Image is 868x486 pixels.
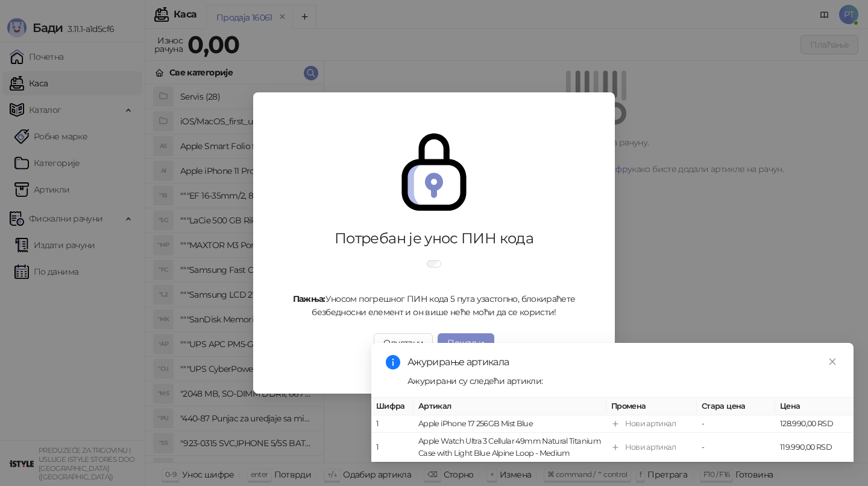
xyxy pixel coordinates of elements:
th: Цена [775,398,854,415]
span: close [828,357,837,366]
div: Нови артикал [625,418,676,430]
div: Ажурирање артикала [407,355,839,369]
th: Артикал [414,398,606,415]
strong: Пажња: [293,293,325,304]
a: Close [826,355,839,368]
div: Нови артикал [625,441,676,453]
div: Уносом погрешног ПИН кода 5 пута узастопно, блокираћете безбедносни елемент и он више неће моћи д... [287,292,581,319]
td: 119.990,00 RSD [775,433,854,462]
td: 1 [371,433,414,462]
button: Пошаљи [438,333,494,353]
div: Потребан је унос ПИН кода [287,229,581,248]
td: Apple iPhone 17 256GB Mist Blue [414,415,606,433]
th: Шифра [371,398,414,415]
th: Стара цена [697,398,775,415]
td: 128.990,00 RSD [775,415,854,433]
td: 1 [371,415,414,433]
td: Apple Watch Ultra 3 Cellular 49mm Natural Titanium Case with Light Blue Alpine Loop - Medium [414,433,606,462]
img: secure.svg [395,133,473,211]
span: info-circle [386,355,400,369]
td: - [697,415,775,433]
td: - [697,433,775,462]
button: Одустани [374,333,433,353]
div: Ажурирани су следећи артикли: [407,374,839,388]
th: Промена [606,398,697,415]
